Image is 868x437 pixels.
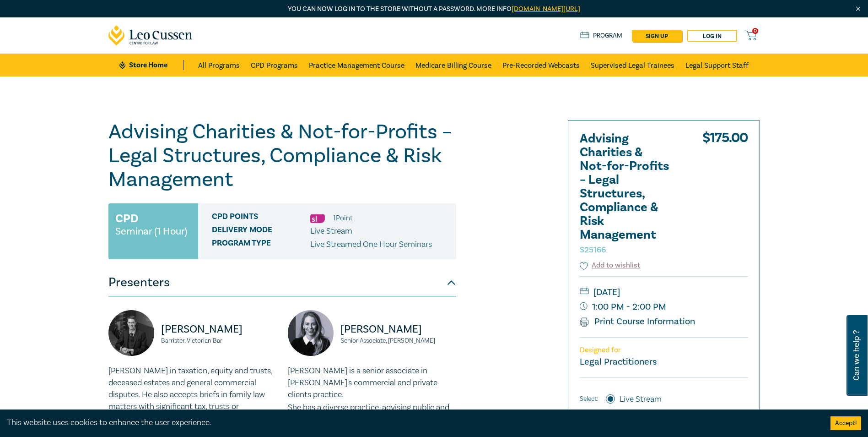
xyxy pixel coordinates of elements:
[830,416,861,430] button: Accept cookies
[580,300,748,314] small: 1:00 PM - 2:00 PM
[340,322,456,337] p: [PERSON_NAME]
[161,338,277,344] small: Barrister, Victorian Bar
[310,239,432,251] p: Live Streamed One Hour Seminars
[7,417,817,429] div: This website uses cookies to enhance the user experience.
[580,245,606,255] small: S25166
[212,212,310,224] span: CPD Points
[115,227,187,236] small: Seminar (1 Hour)
[288,310,334,356] img: https://s3.ap-southeast-2.amazonaws.com/leo-cussen-store-production-content/Contacts/Jessica%20Wi...
[108,269,456,296] button: Presenters
[288,365,456,401] p: [PERSON_NAME] is a senior associate in [PERSON_NAME]'s commercial and private clients practice.
[854,5,862,13] img: Close
[580,316,695,328] a: Print Course Information
[591,54,674,76] a: Supervised Legal Trainees
[580,394,598,404] span: Select:
[119,60,183,70] a: Store Home
[685,54,749,76] a: Legal Support Staff
[580,31,623,41] a: Program
[502,54,580,76] a: Pre-Recorded Webcasts
[512,5,580,13] a: [DOMAIN_NAME][URL]
[115,210,138,227] h3: CPD
[251,54,298,76] a: CPD Programs
[340,338,456,344] small: Senior Associate, [PERSON_NAME]
[161,322,277,337] p: [PERSON_NAME]
[580,260,641,271] button: Add to wishlist
[687,30,737,42] a: Log in
[580,285,748,300] small: [DATE]
[108,4,760,14] p: You can now log in to the store without a password. More info
[632,30,682,42] a: sign up
[310,226,352,236] span: Live Stream
[702,132,748,260] div: $ 175.00
[310,214,325,223] img: Substantive Law
[309,54,404,76] a: Practice Management Course
[580,356,657,368] small: Legal Practitioners
[852,321,861,390] span: Can we help ?
[212,239,310,251] span: Program type
[108,365,277,425] p: [PERSON_NAME] in taxation, equity and trusts, deceased estates and general commercial disputes. H...
[212,225,310,237] span: Delivery Mode
[580,346,748,355] p: Designed for
[333,212,353,224] li: 1 Point
[108,120,456,191] h1: Advising Charities & Not-for-Profits – Legal Structures, Compliance & Risk Management
[752,28,758,34] span: 0
[108,310,154,356] img: https://s3.ap-southeast-2.amazonaws.com/leo-cussen-store-production-content/Contacts/Andrew%20Spi...
[288,402,456,426] p: She has a diverse practice, advising public and private corporations, high-net-worth
[580,132,680,256] h2: Advising Charities & Not-for-Profits – Legal Structures, Compliance & Risk Management
[620,393,662,405] label: Live Stream
[198,54,240,76] a: All Programs
[415,54,491,76] a: Medicare Billing Course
